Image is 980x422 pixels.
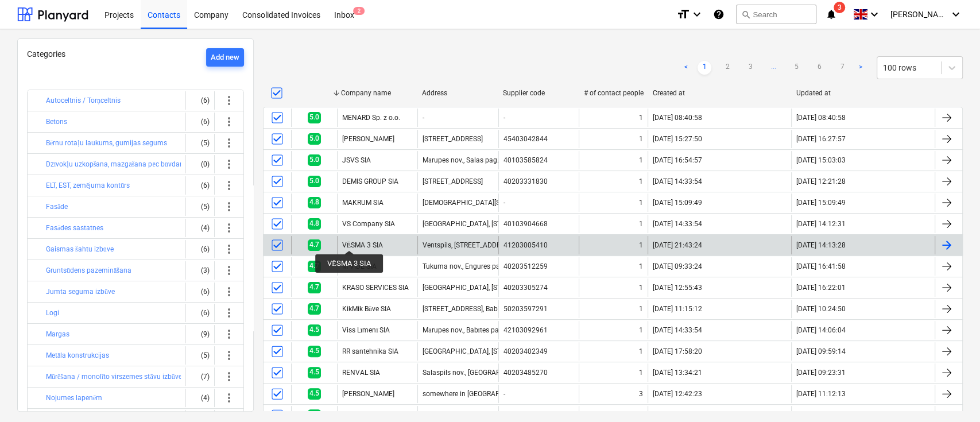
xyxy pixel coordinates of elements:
span: 5.0 [308,112,321,123]
div: [DATE] 21:43:24 [653,241,702,249]
div: Viss Līmenī SIA [342,326,390,335]
div: 41203005410 [503,241,548,249]
div: Salaspils nov., [GEOGRAPHIC_DATA] pag., "Selēkas", LV-2117 [423,369,608,377]
i: format_size [676,7,690,21]
span: 4.8 [308,197,321,208]
div: [DATE] 14:33:54 [653,326,702,334]
span: more_vert [222,391,236,405]
div: 3 [639,390,643,398]
span: more_vert [222,115,236,129]
div: JSVS SIA [342,156,371,164]
div: - [423,114,424,122]
div: (6) [191,176,210,195]
div: [DATE] 15:09:49 [653,199,702,207]
i: keyboard_arrow_down [949,7,963,21]
i: keyboard_arrow_down [867,7,881,21]
div: MAKRUM SIA [342,199,384,207]
span: 3 [834,2,845,13]
a: Page 7 [835,61,849,75]
div: (6) [191,304,210,322]
button: Add new [206,48,244,67]
span: more_vert [222,136,236,150]
div: Created at [653,89,787,97]
div: [PERSON_NAME] [342,135,394,143]
div: [DATE] 13:34:21 [653,369,702,377]
span: more_vert [222,349,236,362]
div: 40203305274 [503,284,548,292]
div: [DATE] 09:33:24 [653,262,702,270]
div: Updated at [796,89,931,97]
div: [DATE] 09:59:14 [796,347,846,355]
span: 4.8 [308,218,321,229]
div: Supplier code [503,89,575,97]
div: [DATE] 11:15:12 [653,305,702,313]
div: (6) [191,240,210,258]
div: RR santehnika SIA [342,347,398,355]
div: [DATE] 14:06:04 [796,326,846,334]
span: more_vert [222,221,236,235]
div: [DATE] 16:41:58 [796,262,846,270]
div: [DATE] 08:40:58 [653,114,702,122]
span: 5.0 [308,176,321,187]
span: 2 [353,7,365,15]
div: - [503,114,505,122]
a: Page 2 [721,61,734,75]
div: [GEOGRAPHIC_DATA], [STREET_ADDRESS] [423,284,552,292]
div: [DATE] 10:24:50 [796,305,846,313]
div: 1 [639,305,643,313]
iframe: Chat Widget [923,367,980,422]
div: # of contact people [584,89,644,97]
a: Previous page [679,61,693,75]
div: (6) [191,91,210,110]
div: [DATE] 15:27:50 [653,135,702,143]
div: (5) [191,198,210,216]
span: more_vert [222,306,236,320]
button: Jumta seguma izbūve [46,285,115,299]
div: [STREET_ADDRESS] [423,177,483,185]
div: DEMIS GROUP SIA [342,177,398,185]
div: 1 [639,156,643,164]
span: 4.7 [308,261,321,272]
button: Fasādes sastatnes [46,221,103,235]
span: [PERSON_NAME] [890,10,948,19]
span: 4.5 [308,367,321,378]
div: VĒSMA 3 SIA [342,241,383,250]
a: Page 1 is your current page [698,61,711,75]
div: 1 [639,262,643,270]
span: Categories [27,49,65,59]
span: more_vert [222,179,236,192]
a: Page 5 [789,61,803,75]
div: [DATE] 15:09:49 [796,199,846,207]
i: Knowledge base [713,7,725,21]
span: 4.5 [308,409,321,420]
button: Margas [46,327,69,341]
div: (5) [191,346,210,365]
div: [DATE] 15:03:03 [796,156,846,164]
div: 40203512259 [503,262,548,270]
button: Search [736,5,816,24]
button: ELT, EST, zemējuma kontūrs [46,179,130,192]
div: - [503,390,505,398]
div: Ventspils, [STREET_ADDRESS] [423,241,514,249]
div: 1 [639,135,643,143]
span: ... [766,61,780,75]
div: [GEOGRAPHIC_DATA], [STREET_ADDRESS] [423,220,552,228]
div: [GEOGRAPHIC_DATA], [STREET_ADDRESS] [423,347,552,355]
span: more_vert [222,264,236,277]
div: [DATE] 14:13:28 [796,241,846,249]
span: 4.7 [308,282,321,293]
span: more_vert [222,327,236,341]
div: [DATE] 09:23:31 [796,369,846,377]
div: (3) [191,261,210,280]
div: VS Company SIA [342,220,395,228]
span: 4.5 [308,324,321,335]
div: [DATE] 16:54:57 [653,156,702,164]
div: (4) [191,219,210,237]
div: (9) [191,325,210,343]
div: Add new [211,51,239,64]
div: (7) [191,367,210,386]
div: 1 [639,199,643,207]
span: more_vert [222,285,236,299]
div: 1 [639,114,643,122]
div: 1 [639,347,643,355]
